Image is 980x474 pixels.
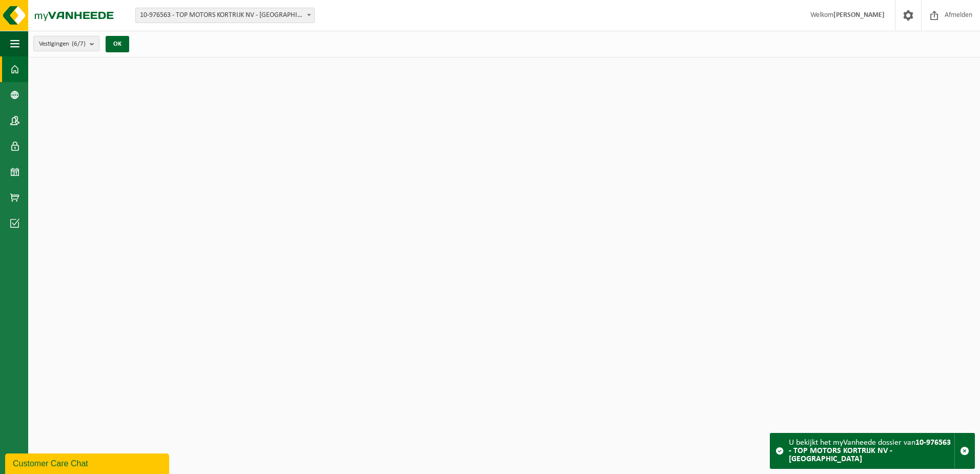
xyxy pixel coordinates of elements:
[833,11,885,19] strong: [PERSON_NAME]
[72,41,86,47] count: (6/7)
[33,36,99,51] button: Vestigingen(6/7)
[5,451,171,474] iframe: chat widget
[136,8,314,23] span: 10-976563 - TOP MOTORS KORTRIJK NV - KORTRIJK
[39,36,86,52] span: Vestigingen
[789,433,954,468] div: U bekijkt het myVanheede dossier van
[135,8,315,23] span: 10-976563 - TOP MOTORS KORTRIJK NV - KORTRIJK
[106,36,129,52] button: OK
[789,439,951,463] strong: 10-976563 - TOP MOTORS KORTRIJK NV - [GEOGRAPHIC_DATA]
